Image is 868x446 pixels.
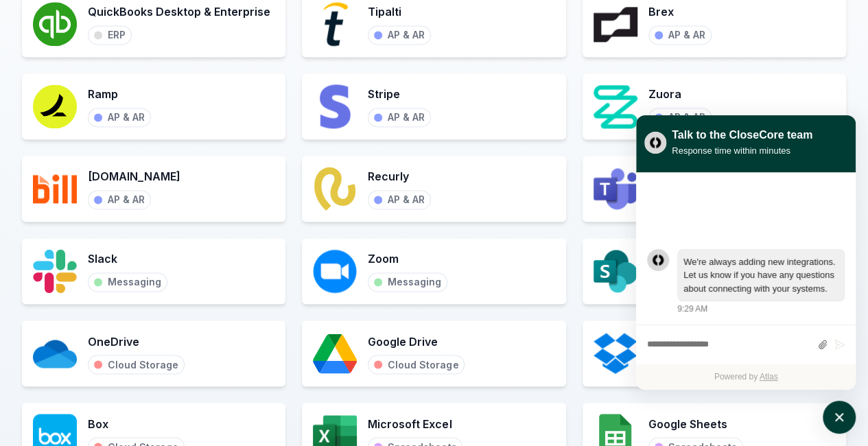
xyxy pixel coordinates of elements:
[648,86,712,102] h3: Zuora
[647,332,845,357] div: atlas-composer
[677,249,845,316] div: Thursday, August 28, 9:29 AM
[368,333,465,349] h3: Google Drive
[388,29,425,41] div: AP & AR
[647,249,845,316] div: atlas-message
[313,331,357,375] img: Google Drive logo
[313,84,357,128] img: Stripe logo
[636,173,856,390] div: atlas-ticket
[33,84,77,128] img: Ramp logo
[648,415,743,432] h3: Google Sheets
[388,276,441,288] div: Messaging
[368,250,447,267] h3: Zoom
[33,249,77,293] img: Slack logo
[313,2,357,46] img: Tipalti logo
[817,339,828,351] button: Attach files by clicking or dropping files here
[760,372,778,382] a: Atlas
[594,167,637,211] img: Microsoft Teams logo
[368,168,431,185] h3: Recurly
[594,249,637,293] img: SharePoint logo
[677,303,707,315] div: 9:29 AM
[88,168,180,185] h3: [DOMAIN_NAME]
[108,111,145,124] div: AP & AR
[88,3,270,20] h3: QuickBooks Desktop & Enterprise
[368,3,431,20] h3: Tipalti
[108,29,126,41] div: ERP
[88,250,167,267] h3: Slack
[108,276,161,288] div: Messaging
[368,415,462,432] h3: Microsoft Excel
[33,2,77,46] img: QuickBooks Desktop & Enterprise logo
[33,167,77,211] img: Bill.com logo
[313,249,357,293] img: Zoom logo
[108,358,178,371] div: Cloud Storage
[683,255,838,296] div: atlas-message-text
[594,331,637,375] img: Dropbox logo
[823,401,856,434] button: atlas-launcher
[368,86,431,102] h3: Stripe
[672,143,812,158] div: Response time within minutes
[88,333,185,349] h3: OneDrive
[668,29,705,41] div: AP & AR
[672,127,812,143] div: Talk to the CloseCore team
[677,249,845,302] div: atlas-message-bubble
[313,167,357,211] img: Recurly logo
[594,84,637,128] img: Zuora logo
[668,111,705,124] div: AP & AR
[594,2,637,46] img: Brex logo
[88,415,185,432] h3: Box
[636,364,856,390] div: Powered by
[33,331,77,375] img: OneDrive logo
[108,193,145,206] div: AP & AR
[388,111,425,124] div: AP & AR
[388,358,458,371] div: Cloud Storage
[88,86,151,102] h3: Ramp
[388,193,425,206] div: AP & AR
[636,115,856,390] div: atlas-window
[648,3,712,20] h3: Brex
[644,132,666,154] img: yblje5SQxOoZuw2TcITt_icon.png
[647,249,669,271] div: atlas-message-author-avatar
